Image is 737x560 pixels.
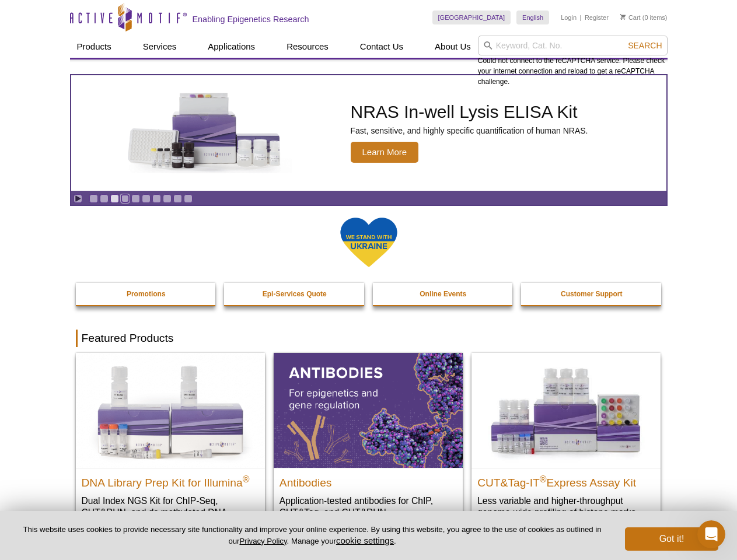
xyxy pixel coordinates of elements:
[201,36,262,58] a: Applications
[131,194,140,203] a: Go to slide 5
[624,40,665,51] button: Search
[478,36,668,87] div: Could not connect to the reCAPTCHA service. Please check your internet connection and reload to g...
[76,330,662,347] h2: Featured Products
[173,194,182,203] a: Go to slide 9
[477,471,655,489] h2: CUT&Tag-IT Express Assay Kit
[625,527,718,551] button: Got it!
[89,194,98,203] a: Go to slide 1
[351,125,588,136] p: Fast, sensitive, and highly specific quantification of human NRAS.
[70,36,118,58] a: Products
[478,36,668,55] input: Keyword, Cat. No.
[620,13,641,22] a: Cart
[239,537,287,545] a: Privacy Policy
[117,93,292,173] img: NRAS In-well Lysis ELISA Kit
[351,103,588,121] h2: NRAS In-well Lysis ELISA Kit
[184,194,193,203] a: Go to slide 10
[280,495,457,519] p: Application-tested antibodies for ChIP, CUT&Tag, and CUT&RUN.
[280,471,457,489] h2: Antibodies
[263,290,327,298] strong: Epi-Services Quote
[471,353,661,467] img: CUT&Tag-IT® Express Assay Kit
[336,535,394,545] button: cookie settings
[19,524,606,547] p: This website uses cookies to provide necessary site functionality and improve your online experie...
[477,495,655,519] p: Less variable and higher-throughput genome-wide profiling of histone marks​.
[580,10,582,24] li: |
[428,36,478,58] a: About Us
[340,216,398,268] img: We Stand With Ukraine
[697,520,725,548] iframe: Intercom live chat
[585,13,609,22] a: Register
[100,194,109,203] a: Go to slide 2
[243,474,250,484] sup: ®
[561,13,577,22] a: Login
[110,194,119,203] a: Go to slide 3
[516,10,549,24] a: English
[136,36,184,58] a: Services
[76,353,265,467] img: DNA Library Prep Kit for Illumina
[620,14,626,20] img: Your Cart
[351,142,419,163] span: Learn More
[280,36,336,58] a: Resources
[193,14,309,24] h2: Enabling Epigenetics Research
[76,353,265,541] a: DNA Library Prep Kit for Illumina DNA Library Prep Kit for Illumina® Dual Index NGS Kit for ChIP-...
[82,471,259,489] h2: DNA Library Prep Kit for Illumina
[628,41,662,50] span: Search
[127,290,166,298] strong: Promotions
[274,353,463,467] img: All Antibodies
[274,353,463,530] a: All Antibodies Antibodies Application-tested antibodies for ChIP, CUT&Tag, and CUT&RUN.
[561,290,622,298] strong: Customer Support
[76,283,217,305] a: Promotions
[432,10,511,24] a: [GEOGRAPHIC_DATA]
[620,10,668,24] li: (0 items)
[163,194,172,203] a: Go to slide 8
[71,75,666,191] article: NRAS In-well Lysis ELISA Kit
[471,353,661,530] a: CUT&Tag-IT® Express Assay Kit CUT&Tag-IT®Express Assay Kit Less variable and higher-throughput ge...
[373,283,514,305] a: Online Events
[353,36,410,58] a: Contact Us
[142,194,151,203] a: Go to slide 6
[82,495,259,530] p: Dual Index NGS Kit for ChIP-Seq, CUT&RUN, and ds methylated DNA assays.
[420,290,466,298] strong: Online Events
[74,194,82,203] a: Toggle autoplay
[521,283,662,305] a: Customer Support
[224,283,365,305] a: Epi-Services Quote
[121,194,130,203] a: Go to slide 4
[71,75,666,191] a: NRAS In-well Lysis ELISA Kit NRAS In-well Lysis ELISA Kit Fast, sensitive, and highly specific qu...
[152,194,161,203] a: Go to slide 7
[540,474,547,484] sup: ®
